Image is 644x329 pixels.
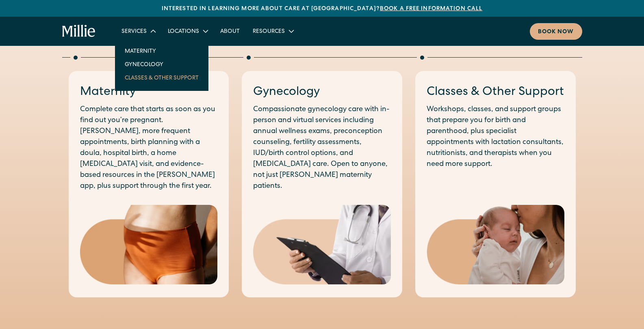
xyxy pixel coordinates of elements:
img: Close-up of a woman's midsection wearing high-waisted postpartum underwear, highlighting comfort ... [80,205,218,285]
div: Services [121,28,147,36]
a: Gynecology [253,86,320,99]
a: Book a free information call [380,6,482,12]
div: Book now [538,28,574,37]
a: Gynecology [118,58,205,71]
a: home [62,25,96,38]
p: Compassionate gynecology care with in-person and virtual services including annual wellness exams... [253,104,391,192]
img: Medical professional in a white coat holding a clipboard, representing expert care and diagnosis ... [253,205,391,285]
a: Maternity [118,44,205,58]
div: Resources [246,24,299,38]
div: Resources [253,28,285,36]
img: Mother gently kissing her newborn's head, capturing a tender moment of love and early bonding in ... [427,205,564,285]
div: Locations [161,24,214,38]
p: Complete care that starts as soon as you find out you’re pregnant. [PERSON_NAME], more frequent a... [80,104,218,192]
div: Services [115,24,161,38]
div: Locations [168,28,199,36]
a: Classes & Other Support [427,86,564,99]
a: Classes & Other Support [118,71,205,84]
a: Maternity [80,86,136,99]
a: Book now [530,23,582,40]
a: About [214,24,246,38]
p: Workshops, classes, and support groups that prepare you for birth and parenthood, plus specialist... [427,104,564,170]
nav: Services [115,38,208,91]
